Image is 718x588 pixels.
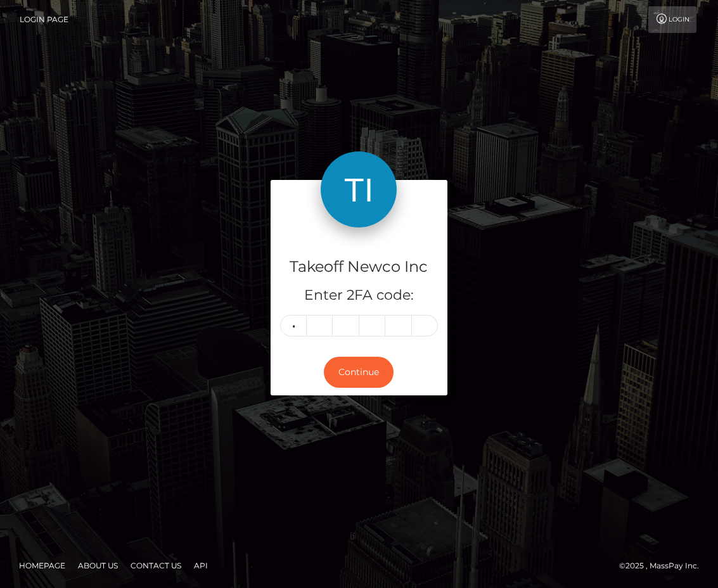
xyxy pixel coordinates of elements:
[14,556,70,575] a: Homepage
[189,556,213,575] a: API
[324,357,394,388] button: Continue
[321,151,397,227] img: Takeoff Newco Inc
[280,256,439,278] h4: Takeoff Newco Inc
[125,556,186,575] a: Contact Us
[280,286,439,305] h5: Enter 2FA code:
[619,559,708,573] div: © 2025 , MassPay Inc.
[20,6,68,33] a: Login Page
[73,556,123,575] a: About Us
[648,6,696,33] a: Login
